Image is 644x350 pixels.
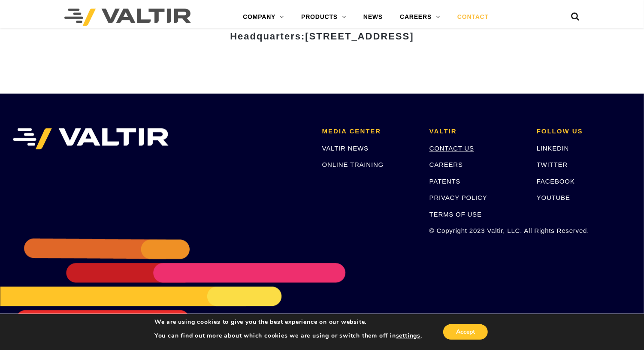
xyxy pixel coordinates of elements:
[429,211,482,218] a: TERMS OF USE
[355,9,391,26] a: NEWS
[305,31,414,42] span: [STREET_ADDRESS]
[64,9,191,26] img: Valtir
[443,324,488,340] button: Accept
[396,332,420,340] button: settings
[391,9,449,26] a: CAREERS
[13,128,169,149] img: VALTIR
[293,9,355,26] a: PRODUCTS
[234,9,293,26] a: COMPANY
[537,128,631,135] h2: FOLLOW US
[322,145,369,152] a: VALTIR NEWS
[429,145,474,152] a: CONTACT US
[429,178,461,185] a: PATENTS
[449,9,497,26] a: CONTACT
[429,128,524,135] h2: VALTIR
[537,194,570,201] a: YOUTUBE
[322,161,384,168] a: ONLINE TRAINING
[154,318,422,326] p: We are using cookies to give you the best experience on our website.
[322,128,417,135] h2: MEDIA CENTER
[537,145,569,152] a: LINKEDIN
[230,31,414,42] strong: Headquarters:
[537,178,575,185] a: FACEBOOK
[429,226,524,235] p: © Copyright 2023 Valtir, LLC. All Rights Reserved.
[537,161,568,168] a: TWITTER
[154,332,422,340] p: You can find out more about which cookies we are using or switch them off in .
[429,194,487,201] a: PRIVACY POLICY
[429,161,463,168] a: CAREERS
